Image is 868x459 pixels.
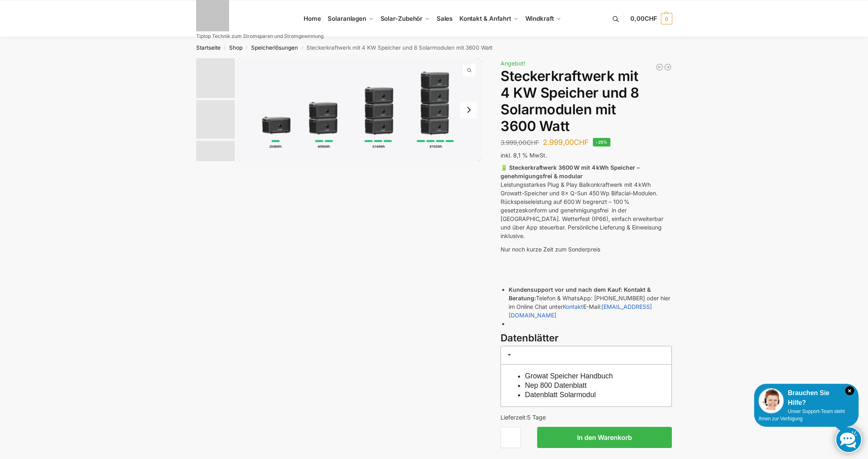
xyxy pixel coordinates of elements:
[525,391,596,399] a: Datenblatt Solarmodul
[456,0,522,37] a: Kontakt & Anfahrt
[509,303,652,319] a: [EMAIL_ADDRESS][DOMAIN_NAME]
[759,388,854,408] div: Brauchen Sie Hilfe?
[645,15,657,22] span: CHF
[501,427,521,448] input: Produktmenge
[328,15,366,22] span: Solaranlagen
[501,163,672,240] p: Leistungsstarkes Plug & Play Balkonkraftwerk mit 4 kWh Growatt-Speicher und 8× Q-Sun 450 Wp Bifac...
[459,15,511,22] span: Kontakt & Anfahrt
[563,303,583,310] a: Kontakt
[196,58,235,98] img: Growatt-NOAH-2000-flexible-erweiterung
[501,139,539,146] bdi: 3.999,00
[196,141,235,179] img: Nep800
[527,414,546,421] span: 5 Tage
[221,45,229,51] span: /
[324,0,377,37] a: Solaranlagen
[543,138,589,146] bdi: 2.999,00
[537,427,672,448] button: In den Warenkorb
[845,386,854,395] i: Schließen
[509,286,622,293] strong: Kundensupport vor und nach dem Kauf:
[664,63,672,71] a: Balkonkraftwerk 1780 Watt mit 4 KWh Zendure Batteriespeicher Notstrom fähig
[501,60,525,67] span: Angebot!
[243,45,251,51] span: /
[501,164,640,179] strong: 🔋 Steckerkraftwerk 3600 W mit 4 kWh Speicher – genehmigungsfrei & modular
[661,13,672,24] span: 0
[525,15,554,22] span: Windkraft
[196,44,221,51] a: Startseite
[574,138,589,146] span: CHF
[759,409,845,422] span: Unser Support-Team steht Ihnen zur Verfügung
[759,388,784,413] img: Customer service
[196,100,235,139] img: 6 Module bificiaL
[630,15,657,22] span: 0,00
[433,0,456,37] a: Sales
[501,414,546,421] span: Lieferzeit:
[522,0,564,37] a: Windkraft
[196,34,324,39] p: Tiptop Technik zum Stromsparen und Stromgewinnung
[501,68,672,134] h1: Steckerkraftwerk mit 4 KW Speicher und 8 Solarmodulen mit 3600 Watt
[298,45,306,51] span: /
[593,138,610,146] span: -25%
[509,285,672,319] li: Telefon & WhatsApp: [PHONE_NUMBER] oder hier im Online Chat unter E-Mail:
[509,286,651,302] strong: Kontakt & Beratung:
[181,37,687,58] nav: Breadcrumb
[501,331,672,345] h3: Datenblätter
[460,101,477,118] button: Next slide
[237,58,482,161] img: Growatt-NOAH-2000-flexible-erweiterung
[237,58,482,161] a: growatt noah 2000 flexible erweiterung scaledgrowatt noah 2000 flexible erweiterung scaled
[525,372,613,380] a: Growat Speicher Handbuch
[437,15,453,22] span: Sales
[380,15,423,22] span: Solar-Zubehör
[501,152,547,159] span: inkl. 8,1 % MwSt.
[251,44,298,51] a: Speicherlösungen
[377,0,433,37] a: Solar-Zubehör
[229,44,243,51] a: Shop
[656,63,664,71] a: Balkonkraftwerk 890 Watt Solarmodulleistung mit 1kW/h Zendure Speicher
[501,245,672,254] p: Nur noch kurze Zeit zum Sonderpreis
[630,7,672,31] a: 0,00CHF 0
[525,381,587,389] a: Nep 800 Datenblatt
[527,139,539,146] span: CHF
